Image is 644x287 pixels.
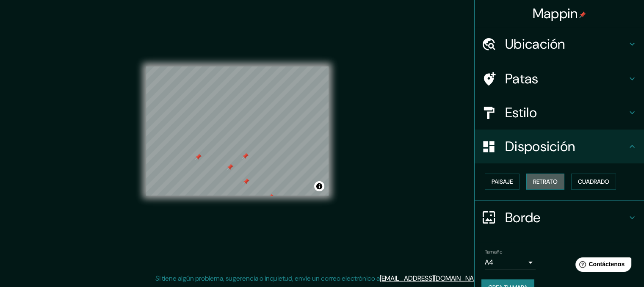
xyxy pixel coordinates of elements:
[505,209,541,226] font: Borde
[475,201,644,235] div: Borde
[475,96,644,130] div: Estilo
[155,274,380,283] font: Si tiene algún problema, sugerencia o inquietud, envíe un correo electrónico a
[485,174,520,190] button: Paisaje
[485,256,536,269] div: A4
[533,178,558,185] font: Retrato
[505,138,575,155] font: Disposición
[526,174,564,190] button: Retrato
[578,178,609,185] font: Cuadrado
[485,248,502,255] font: Tamaño
[380,274,484,283] a: [EMAIL_ADDRESS][DOMAIN_NAME]
[492,178,513,185] font: Paisaje
[475,62,644,96] div: Patas
[146,66,329,196] canvas: Mapa
[485,258,493,267] font: A4
[579,11,586,18] img: pin-icon.png
[314,181,324,191] button: Activar o desactivar atribución
[505,104,537,121] font: Estilo
[571,174,616,190] button: Cuadrado
[475,27,644,61] div: Ubicación
[533,5,578,22] font: Mappin
[569,254,635,278] iframe: Lanzador de widgets de ayuda
[505,70,539,88] font: Patas
[505,35,565,53] font: Ubicación
[475,130,644,163] div: Disposición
